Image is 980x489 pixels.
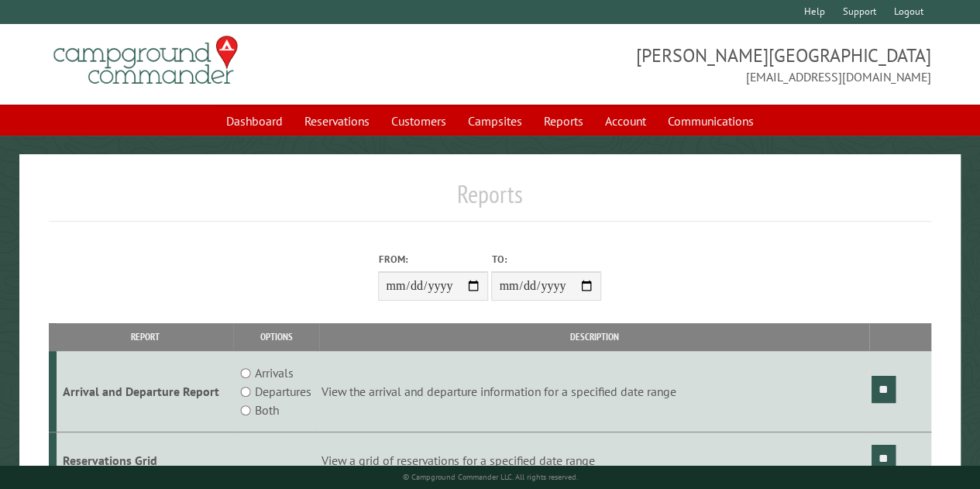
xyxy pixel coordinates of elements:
[57,351,233,432] td: Arrival and Departure Report
[319,323,869,350] th: Description
[255,401,279,419] label: Both
[402,472,577,482] small: © Campground Commander LLC. All rights reserved.
[295,106,379,136] a: Reservations
[49,179,931,222] h1: Reports
[378,252,488,267] label: From:
[658,106,763,136] a: Communications
[255,382,311,401] label: Departures
[217,106,292,136] a: Dashboard
[319,351,869,432] td: View the arrival and departure information for a specified date range
[49,30,242,91] img: Campground Commander
[382,106,456,136] a: Customers
[490,43,931,86] span: [PERSON_NAME][GEOGRAPHIC_DATA] [EMAIL_ADDRESS][DOMAIN_NAME]
[596,106,655,136] a: Account
[459,106,531,136] a: Campsites
[535,106,593,136] a: Reports
[255,363,294,382] label: Arrivals
[57,432,233,489] td: Reservations Grid
[233,323,319,350] th: Options
[491,252,601,267] label: To:
[57,323,233,350] th: Report
[319,432,869,489] td: View a grid of reservations for a specified date range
